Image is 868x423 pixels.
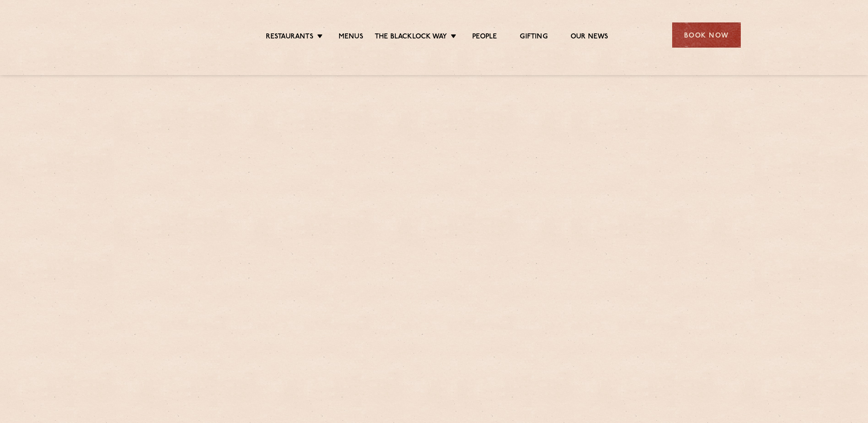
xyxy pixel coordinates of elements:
a: Our News [571,33,609,43]
a: The Blacklock Way [375,33,447,43]
a: Gifting [520,33,547,43]
a: Restaurants [266,33,313,43]
a: Menus [339,33,363,43]
div: Book Now [672,22,741,48]
a: People [472,33,497,43]
img: svg%3E [128,9,207,61]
